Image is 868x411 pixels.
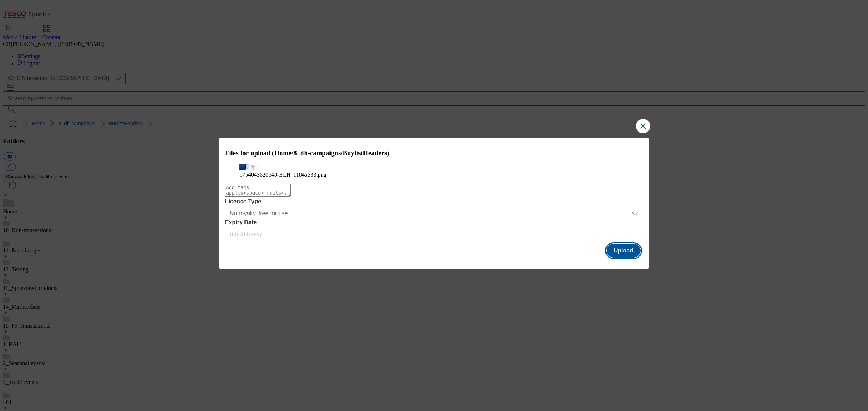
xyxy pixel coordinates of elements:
[225,149,643,157] h3: Files for upload (Home/8_dh-campaigns/BuylistHeaders)
[225,198,643,205] label: Licence Type
[239,164,261,170] img: preview
[607,244,641,258] button: Upload
[239,172,629,178] figcaption: 1754043620548-BLH_1184x333.png
[636,119,650,133] button: Close Modal
[225,219,643,226] label: Expiry Date
[219,138,649,269] div: Modal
